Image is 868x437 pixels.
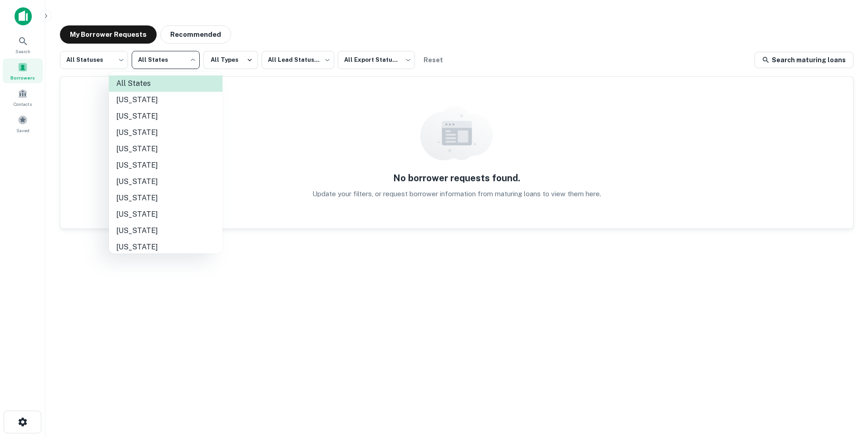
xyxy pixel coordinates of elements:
li: [US_STATE] [109,108,222,124]
li: [US_STATE] [109,190,222,206]
li: [US_STATE] [109,92,222,108]
li: All States [109,75,222,92]
iframe: Chat Widget [823,364,868,408]
li: [US_STATE] [109,223,222,239]
li: [US_STATE] [109,157,222,174]
li: [US_STATE] [109,206,222,223]
li: [US_STATE] [109,141,222,157]
li: [US_STATE] [109,239,222,255]
li: [US_STATE] [109,174,222,190]
li: [US_STATE] [109,124,222,141]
